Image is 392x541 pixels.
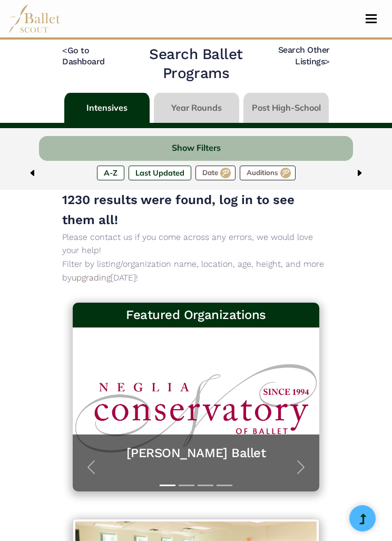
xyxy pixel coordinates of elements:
button: Slide 4 [217,479,232,491]
a: [PERSON_NAME] Ballet [83,445,309,461]
p: Please contact us if you come across any errors, we would love your help! [62,230,330,257]
button: Slide 2 [179,479,194,491]
label: Last Updated [129,166,191,180]
h3: Featured Organizations [81,307,311,323]
button: Slide 3 [198,479,213,491]
button: Show Filters [39,136,352,161]
label: Date [195,166,236,180]
button: Toggle navigation [359,14,384,24]
a: Search Other Listings> [278,45,330,66]
button: Slide 1 [160,479,175,491]
label: Auditions [240,166,296,180]
a: <Go to Dashboard [62,45,105,66]
span: 1230 results were found, log in to see them all! [62,192,295,227]
li: Intensives [62,93,152,123]
code: > [325,56,330,66]
h2: Search Ballet Programs [131,45,260,83]
a: upgrading [72,273,111,283]
li: Year Rounds [152,93,241,123]
code: < [62,45,67,55]
p: Filter by listing/organization name, location, age, height, and more by [DATE]! [62,257,330,284]
li: Post High-School [241,93,331,123]
label: A-Z [97,166,124,180]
